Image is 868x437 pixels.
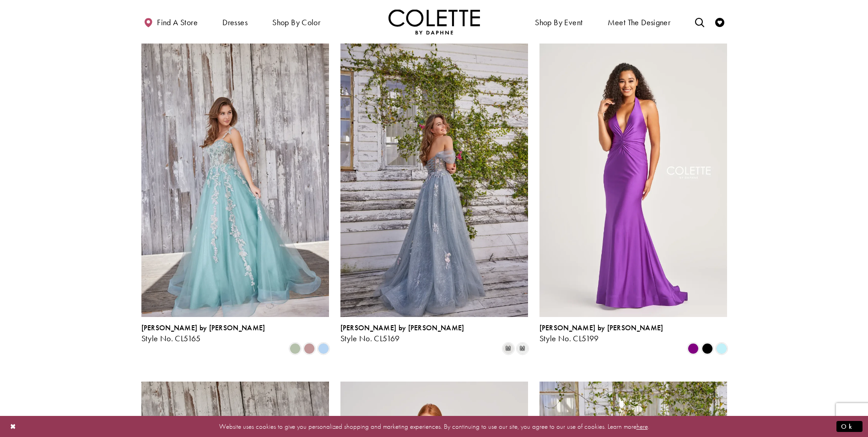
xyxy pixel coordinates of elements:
a: Visit Colette by Daphne Style No. CL5165 Page [141,44,329,317]
i: Periwinkle [318,343,329,354]
i: Purple [688,343,699,354]
i: Diamond White/Multi [517,343,528,354]
p: Website uses cookies to give you personalized shopping and marketing experiences. By continuing t... [66,420,802,432]
span: Style No. CL5169 [340,333,400,344]
span: [PERSON_NAME] by [PERSON_NAME] [539,323,663,333]
i: Mauve [304,343,315,354]
span: Shop by color [272,18,320,27]
i: Platinum/Multi [503,343,514,354]
button: Submit Dialog [836,421,863,432]
span: Style No. CL5165 [141,333,201,344]
span: Meet the designer [608,18,671,27]
a: Visit Colette by Daphne Style No. CL5169 Page [340,44,528,317]
i: Black [702,343,713,354]
span: Shop by color [270,9,323,34]
span: [PERSON_NAME] by [PERSON_NAME] [340,323,464,333]
a: Check Wishlist [713,9,727,34]
button: Close Dialog [5,418,21,434]
span: Style No. CL5199 [539,333,599,344]
span: Dresses [222,18,248,27]
div: Colette by Daphne Style No. CL5199 [539,324,663,343]
span: Shop By Event [533,9,585,34]
a: Visit Home Page [388,9,480,34]
a: Toggle search [693,9,706,34]
span: [PERSON_NAME] by [PERSON_NAME] [141,323,265,333]
span: Find a store [157,18,198,27]
div: Colette by Daphne Style No. CL5165 [141,324,265,343]
div: Colette by Daphne Style No. CL5169 [340,324,464,343]
span: Shop By Event [535,18,582,27]
i: Sage [290,343,301,354]
a: Visit Colette by Daphne Style No. CL5199 Page [539,44,727,317]
span: Dresses [220,9,250,34]
img: Colette by Daphne [388,9,480,34]
a: Meet the designer [605,9,673,34]
i: Light Blue [716,343,727,354]
a: Find a store [141,9,200,34]
a: here [636,421,648,431]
